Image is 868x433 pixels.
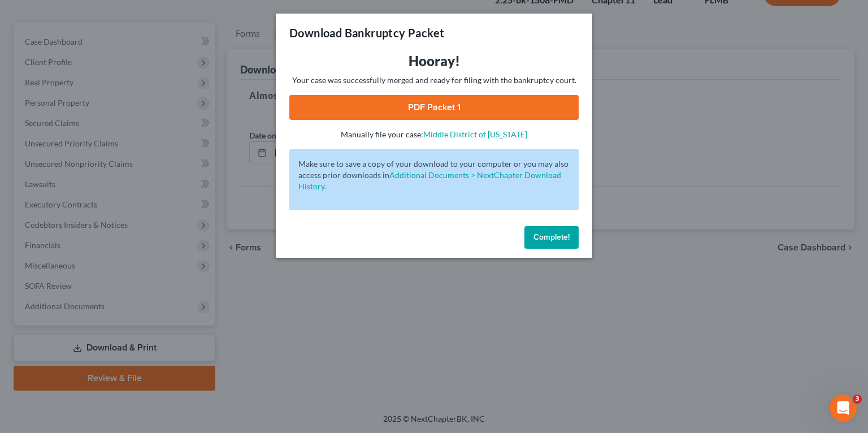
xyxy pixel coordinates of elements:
[289,129,579,140] p: Manually file your case:
[298,158,570,192] p: Make sure to save a copy of your download to your computer or you may also access prior downloads in
[289,75,579,86] p: Your case was successfully merged and ready for filing with the bankruptcy court.
[830,395,857,422] iframe: Intercom live chat
[298,170,561,191] a: Additional Documents > NextChapter Download History.
[289,52,579,70] h3: Hooray!
[289,95,579,120] a: PDF Packet 1
[524,226,579,249] button: Complete!
[423,129,527,139] a: Middle District of [US_STATE]
[289,25,444,41] h3: Download Bankruptcy Packet
[533,232,570,242] span: Complete!
[853,395,862,404] span: 3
